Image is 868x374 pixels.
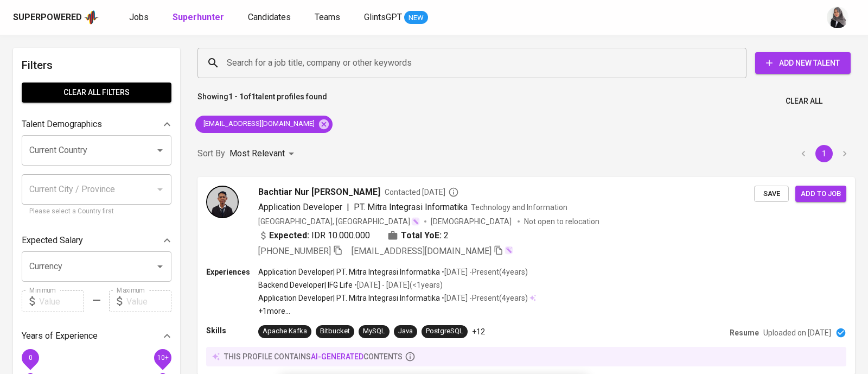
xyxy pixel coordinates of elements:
[755,52,851,74] button: Add New Talent
[364,11,428,24] a: GlintsGPT NEW
[248,11,293,24] a: Candidates
[30,86,163,99] span: Clear All filters
[444,229,449,242] span: 2
[793,145,855,162] nav: pagination navigation
[411,217,420,226] img: magic_wand.svg
[269,229,309,242] b: Expected:
[401,229,442,242] b: Total YoE:
[471,203,567,212] span: Technology and Information
[764,56,842,70] span: Add New Talent
[258,246,331,256] span: [PHONE_NUMBER]
[258,306,536,316] p: +1 more ...
[440,293,528,303] p: • [DATE] - Present ( 4 years )
[129,12,149,22] span: Jobs
[248,12,291,22] span: Candidates
[258,229,370,242] div: IDR 10.000.000
[353,280,443,290] p: • [DATE] - [DATE] ( <1 years )
[524,216,599,227] p: Not open to relocation
[129,11,151,24] a: Jobs
[352,246,492,256] span: [EMAIL_ADDRESS][DOMAIN_NAME]
[827,7,848,28] img: sinta.windasari@glints.com
[763,327,831,338] p: Uploaded on [DATE]
[28,354,32,362] span: 0
[347,201,349,214] span: |
[315,11,342,24] a: Teams
[385,187,459,198] span: Contacted [DATE]
[786,94,822,108] span: Clear All
[22,325,171,347] div: Years of Experience
[315,12,340,22] span: Teams
[364,12,402,22] span: GlintsGPT
[173,11,226,24] a: Superhunter
[448,187,459,198] svg: By Batam recruiter
[84,9,99,26] img: app logo
[354,202,468,212] span: PT. Mitra Integrasi Informatika
[206,325,258,336] p: Skills
[730,327,759,338] p: Resume
[13,9,99,26] a: Superpoweredapp logo
[801,188,841,200] span: Add to job
[22,118,102,131] p: Talent Demographics
[22,234,83,247] p: Expected Salary
[795,186,846,202] button: Add to job
[206,267,258,277] p: Experiences
[126,290,171,312] input: Value
[258,280,353,290] p: Backend Developer | IFG Life
[197,147,225,160] p: Sort By
[759,188,783,200] span: Save
[195,119,321,129] span: [EMAIL_ADDRESS][DOMAIN_NAME]
[22,113,171,135] div: Talent Demographics
[22,83,171,103] button: Clear All filters
[22,329,98,343] p: Years of Experience
[440,267,528,277] p: • [DATE] - Present ( 4 years )
[29,206,164,217] p: Please select a Country first
[197,91,327,111] p: Showing of talent profiles found
[228,92,244,101] b: 1 - 1
[263,326,307,337] div: Apache Kafka
[22,56,171,74] h6: Filters
[13,11,82,24] div: Superpowered
[173,12,224,22] b: Superhunter
[781,91,827,111] button: Clear All
[229,147,285,160] p: Most Relevant
[206,186,239,218] img: 2f57fe9c8266d3f1500901c4c7845039.jpg
[39,290,84,312] input: Value
[22,230,171,251] div: Expected Salary
[258,216,420,227] div: [GEOGRAPHIC_DATA], [GEOGRAPHIC_DATA]
[258,186,380,199] span: Bachtiar Nur [PERSON_NAME]
[258,267,440,277] p: Application Developer | PT. Mitra Integrasi Informatika
[754,186,789,202] button: Save
[152,143,168,158] button: Open
[404,12,428,23] span: NEW
[431,216,513,227] span: [DEMOGRAPHIC_DATA]
[815,145,833,162] button: page 1
[157,354,168,362] span: 10+
[195,116,333,133] div: [EMAIL_ADDRESS][DOMAIN_NAME]
[505,246,513,255] img: magic_wand.svg
[251,92,256,101] b: 1
[229,144,298,164] div: Most Relevant
[258,293,440,303] p: Application Developer | PT. Mitra Integrasi Informatika
[152,259,168,274] button: Open
[224,351,403,362] p: this profile contains contents
[258,202,342,212] span: Application Developer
